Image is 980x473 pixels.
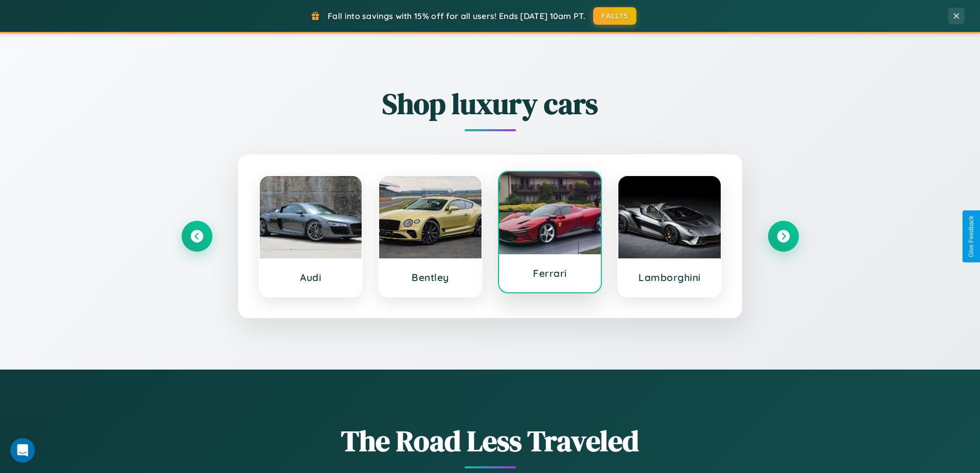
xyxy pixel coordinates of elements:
h3: Ferrari [509,267,591,279]
span: Fall into savings with 15% off for all users! Ends [DATE] 10am PT. [328,11,585,21]
button: FALL15 [593,7,636,25]
iframe: Intercom live chat [10,438,35,463]
h2: Shop luxury cars [182,84,799,124]
div: Give Feedback [968,216,975,257]
h3: Bentley [389,271,471,284]
h3: Audi [270,271,352,284]
h1: The Road Less Traveled [182,421,799,461]
h3: Lamborghini [629,271,710,284]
